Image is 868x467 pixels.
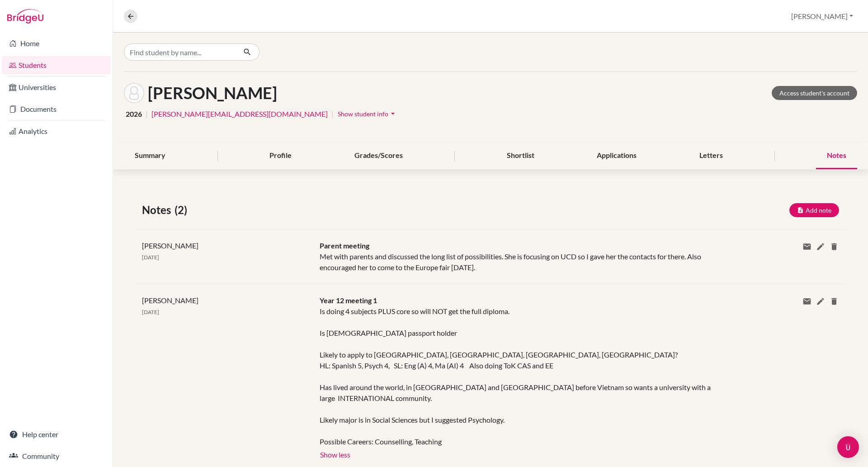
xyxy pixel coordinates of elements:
span: Notes [142,202,175,218]
span: Show student info [338,110,388,118]
a: Access student's account [772,86,857,100]
span: [PERSON_NAME] [142,296,198,305]
a: Students [2,56,111,74]
span: Parent meeting [320,241,369,250]
i: arrow_drop_down [388,109,397,118]
a: Help center [2,425,111,443]
a: Analytics [2,122,111,140]
span: | [331,109,334,119]
h1: [PERSON_NAME] [148,83,277,103]
span: (2) [175,202,191,218]
a: Documents [2,100,111,118]
a: Universities [2,78,111,96]
div: Applications [586,143,647,169]
button: Add note [789,203,839,217]
button: [PERSON_NAME] [787,8,857,25]
span: [PERSON_NAME] [142,241,198,250]
img: Bridge-U [7,9,43,24]
div: Grades/Scores [344,143,414,169]
div: Notes [816,143,857,169]
div: Letters [689,143,734,169]
div: Is doing 4 subjects PLUS core so will NOT get the full diploma. Is [DEMOGRAPHIC_DATA] passport ho... [320,306,721,447]
a: Community [2,447,111,465]
a: Home [2,34,111,52]
div: Met with parents and discussed the long list of possibilities. She is focusing on UCD so I gave h... [313,240,727,273]
div: Open Intercom Messenger [837,436,859,458]
span: [DATE] [142,254,159,261]
span: 2026 [126,109,142,119]
button: Show less [320,447,351,461]
span: [DATE] [142,309,159,315]
div: Summary [124,143,176,169]
input: Find student by name... [124,43,236,61]
img: Emma Mazzanti's avatar [124,83,144,103]
a: [PERSON_NAME][EMAIL_ADDRESS][DOMAIN_NAME] [151,109,328,119]
button: Show student infoarrow_drop_down [337,107,398,121]
span: | [146,109,148,119]
div: Profile [259,143,302,169]
span: Year 12 meeting 1 [320,296,377,305]
div: Shortlist [496,143,545,169]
